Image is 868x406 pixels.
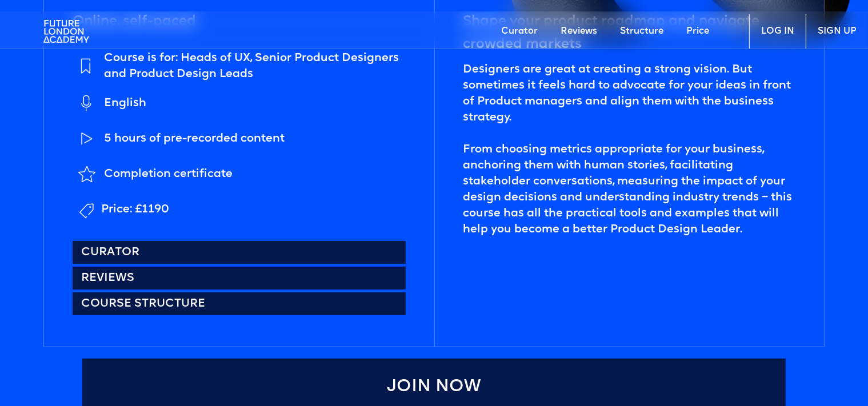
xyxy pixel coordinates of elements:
[806,14,868,49] a: SIGN UP
[104,95,146,111] div: English
[463,62,796,238] div: Designers are great at creating a strong vision. But sometimes it feels hard to advocate for your...
[675,14,721,49] a: Price
[104,50,406,82] div: Course is for: Heads of UX, Senior Product Designers and Product Design Leads
[549,14,609,49] a: Reviews
[490,14,549,49] a: Curator
[73,267,406,290] a: Reviews
[101,202,169,218] div: Price: £1190
[609,14,675,49] a: Structure
[73,292,406,315] a: Course structure
[73,241,406,264] a: Curator
[749,14,806,49] a: LOG IN
[104,131,285,147] div: 5 hours of pre-recorded content
[463,10,796,56] h5: Shape your product roadmap and navigate crowded markets
[73,10,196,33] h5: Online, self-paced
[104,166,233,182] div: Completion certificate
